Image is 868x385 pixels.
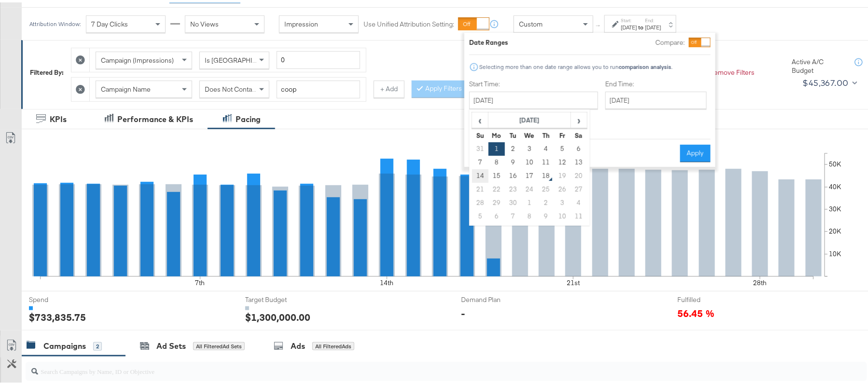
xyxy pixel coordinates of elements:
input: Enter a search term [277,78,360,96]
td: 10 [554,207,571,221]
text: 30K [829,203,842,211]
td: 2 [505,140,521,153]
strong: to [637,21,645,28]
div: $1,300,000.00 [245,308,310,322]
div: Selecting more than one date range allows you to run . [479,61,673,68]
div: Campaigns [43,338,86,349]
td: 17 [521,167,538,180]
td: 29 [489,194,505,207]
text: 28th [754,276,767,285]
th: Sa [571,126,587,140]
td: 31 [472,140,489,153]
div: $733,835.75 [29,308,86,322]
td: 3 [554,194,571,207]
label: End: [645,15,661,21]
td: 18 [538,167,554,180]
td: 8 [521,207,538,221]
span: ‹ [473,110,488,125]
td: 4 [571,194,587,207]
span: No Views [190,17,219,26]
span: Custom [519,17,543,26]
td: 19 [554,167,571,180]
button: Remove Filters [702,66,755,75]
div: Filtered By: [30,66,64,75]
span: ↑ [594,22,603,25]
label: Use Unified Attribution Setting: [364,17,454,27]
td: 30 [505,194,521,207]
text: 21st [567,276,580,285]
td: 2 [538,194,554,207]
td: 25 [538,180,554,194]
td: 5 [554,140,571,153]
th: Tu [505,126,521,140]
div: [DATE] [645,21,661,29]
td: 5 [472,207,489,221]
div: - [462,304,465,318]
span: Fulfilled [677,293,750,302]
button: Apply [680,142,711,160]
div: All Filtered Ad Sets [193,340,245,348]
td: 27 [571,180,587,194]
label: Compare: [656,36,685,45]
div: Active A/C Budget [792,55,845,73]
div: $45,367.00 [803,73,849,88]
td: 22 [489,180,505,194]
th: [DATE] [489,110,571,126]
input: Enter a number [277,49,360,67]
span: Impression [284,17,318,26]
th: Su [472,126,489,140]
td: 9 [505,153,521,167]
span: › [572,110,587,125]
span: Does Not Contain [205,82,257,91]
div: All Filtered Ads [312,340,354,348]
div: 2 [93,340,102,348]
td: 14 [472,167,489,180]
label: Start: [621,15,637,21]
td: 21 [472,180,489,194]
div: Ad Sets [156,338,186,349]
td: 7 [472,153,489,167]
td: 11 [538,153,554,167]
td: 6 [489,207,505,221]
td: 9 [538,207,554,221]
td: 16 [505,167,521,180]
span: Is [GEOGRAPHIC_DATA] [205,54,279,62]
th: Th [538,126,554,140]
td: 13 [571,153,587,167]
td: 12 [554,153,571,167]
label: End Time: [605,77,711,86]
th: We [521,126,538,140]
th: Fr [554,126,571,140]
button: $45,367.00 [799,73,860,88]
td: 20 [571,167,587,180]
div: [DATE] [621,21,637,29]
span: Campaign Name [101,82,151,91]
div: Ads [291,338,305,349]
td: 4 [538,140,554,153]
span: Demand Plan [462,293,534,302]
input: Search Campaigns by Name, ID or Objective [38,356,790,374]
span: 56.45 % [677,304,714,317]
td: 3 [521,140,538,153]
strong: comparison analysis [619,61,672,68]
text: 10K [829,247,842,256]
text: 50K [829,158,842,166]
td: 15 [489,167,505,180]
span: Spend [29,293,101,302]
td: 28 [472,194,489,207]
span: Campaign (Impressions) [101,54,174,62]
td: 6 [571,140,587,153]
button: + Add [374,78,405,96]
td: 8 [489,153,505,167]
td: 7 [505,207,521,221]
label: Start Time: [469,77,598,86]
div: Date Ranges [469,36,508,45]
td: 11 [571,207,587,221]
td: 10 [521,153,538,167]
span: Target Budget [245,293,318,302]
text: 40K [829,180,842,189]
text: 7th [196,276,205,285]
th: Mo [489,126,505,140]
div: Performance & KPIs [117,111,193,123]
td: 1 [489,140,505,153]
